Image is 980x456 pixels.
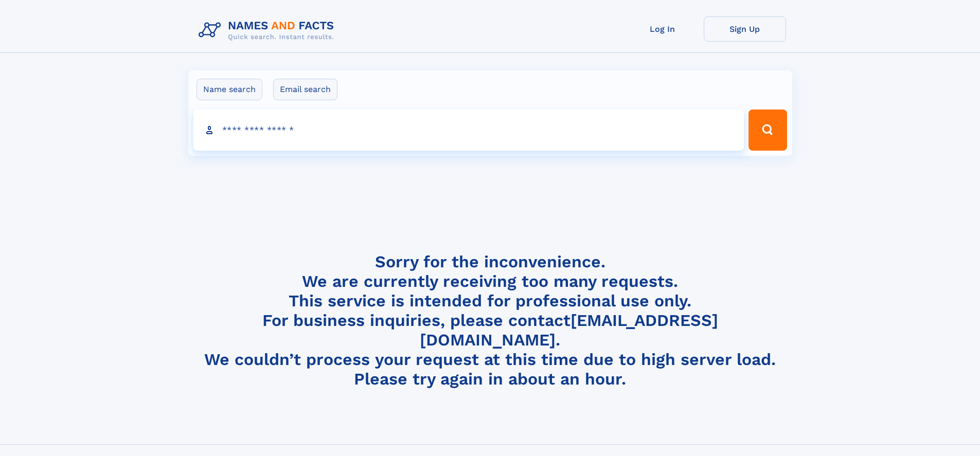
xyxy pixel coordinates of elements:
[273,79,337,100] label: Email search
[749,110,787,151] button: Search Button
[194,252,786,389] h4: Sorry for the inconvenience. We are currently receiving too many requests. This service is intend...
[197,79,262,100] label: Name search
[193,110,744,151] input: search input
[704,16,786,42] a: Sign Up
[194,16,343,44] img: Logo Names and Facts
[621,16,704,42] a: Log In
[420,311,718,350] a: [EMAIL_ADDRESS][DOMAIN_NAME]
